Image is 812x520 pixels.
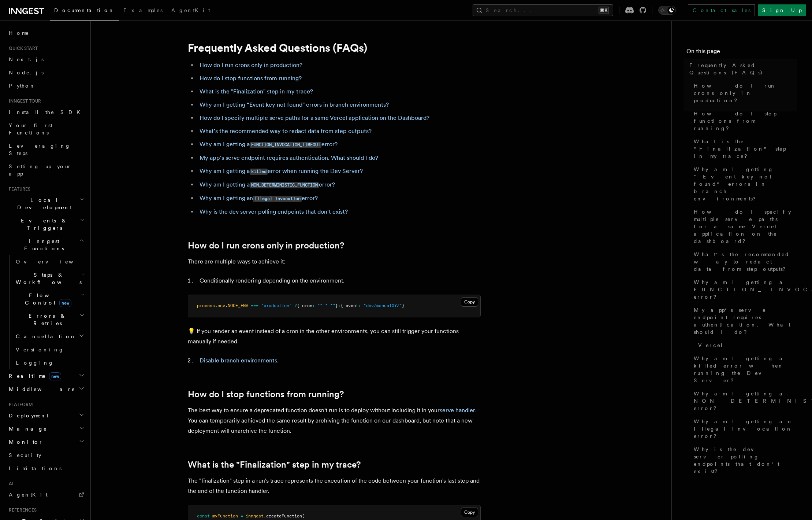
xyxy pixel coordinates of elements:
a: What is the "Finalization" step in my trace? [691,135,797,163]
span: env [217,303,225,308]
button: Local Development [6,193,86,214]
span: "dev/manualXYZ" [364,303,402,308]
a: My app's serve endpoint requires authentication. What should I do? [691,303,797,339]
span: } [335,303,338,308]
span: Setting up your app [9,163,72,177]
span: } [402,303,405,308]
a: Logging [13,356,86,369]
button: Toggle dark mode [658,6,676,15]
button: Errors & Retries [13,309,86,330]
a: Documentation [50,2,119,21]
li: Conditionally rendering depending on the environment. [197,276,481,286]
a: Overview [13,255,86,268]
span: NODE_ENV [228,303,248,308]
code: killed [250,169,268,175]
span: What is the "Finalization" step in my trace? [694,138,797,160]
a: Disable branch environments [200,357,277,364]
li: . [197,355,481,366]
span: .createFunction [264,513,302,519]
button: Cancellation [13,330,86,343]
button: Steps & Workflows [13,268,86,289]
span: inngest [246,513,264,519]
a: How do I run crons only in production? [200,62,302,69]
span: Features [6,186,30,192]
a: Next.js [6,53,86,66]
span: Why is the dev server polling endpoints that don't exist? [694,446,797,475]
a: Why am I getting “Event key not found" errors in branch environments? [200,101,389,108]
button: Deployment [6,409,86,422]
a: Security [6,449,86,462]
span: Your first Functions [9,122,52,136]
a: Setting up your app [6,160,86,180]
span: Limitations [9,465,62,471]
a: AgentKit [6,488,86,501]
a: Leveraging Steps [6,139,86,160]
span: How do I specify multiple serve paths for a same Vercel application on the dashboard? [694,208,797,245]
a: Install the SDK [6,106,86,119]
button: Inngest Functions [6,235,86,255]
p: There are multiple ways to achieve it: [188,257,481,267]
a: Why am I getting an Illegal invocation error? [691,415,797,443]
span: = [241,513,243,519]
button: Realtimenew [6,369,86,383]
span: const [197,513,210,519]
a: What is the "Finalization" step in my trace? [188,460,361,470]
span: : [358,303,361,308]
span: What's the recommended way to redact data from step outputs? [694,251,797,273]
span: Cancellation [13,333,76,340]
a: Home [6,26,86,40]
span: Examples [123,7,163,13]
span: Why am I getting a killed error when running the Dev Server? [694,355,797,384]
a: Why am I getting a FUNCTION_INVOCATION_TIMEOUT error? [691,276,797,303]
a: What is the "Finalization" step in my trace? [200,88,313,95]
span: Logging [16,360,54,366]
button: Search...⌘K [473,4,613,16]
span: Platform [6,402,33,407]
button: Monitor [6,435,86,449]
span: My app's serve endpoint requires authentication. What should I do? [694,306,797,336]
span: Deployment [6,412,48,419]
span: : [338,303,340,308]
code: NON_DETERMINISTIC_FUNCTION [250,182,319,188]
span: How do I stop functions from running? [694,110,797,132]
span: new [59,299,71,307]
p: The "finalization" step in a run's trace represents the execution of the code between your functi... [188,476,481,496]
span: myFunction [212,513,238,519]
span: Manage [6,425,47,432]
span: Security [9,452,41,458]
a: Your first Functions [6,119,86,139]
button: Flow Controlnew [13,289,86,309]
code: Illegal invocation [253,196,302,202]
span: { event [340,303,358,308]
span: Local Development [6,196,80,211]
h1: Frequently Asked Questions (FAQs) [188,41,481,54]
span: Next.js [9,56,44,62]
span: Overview [16,259,91,265]
span: Middleware [6,386,75,393]
span: AI [6,481,14,487]
a: Why am I getting a killed error when running the Dev Server? [691,352,797,387]
span: process [197,303,215,308]
a: AgentKit [167,2,215,20]
span: new [49,372,61,380]
a: Python [6,79,86,92]
span: ( [302,513,305,519]
span: { cron [297,303,312,308]
p: The best way to ensure a deprecated function doesn't run is to deploy without including it in you... [188,405,481,436]
button: Copy [461,508,478,517]
span: Documentation [54,7,115,13]
a: Examples [119,2,167,20]
button: Copy [461,297,478,307]
span: . [215,303,217,308]
a: Contact sales [688,4,755,16]
button: Events & Triggers [6,214,86,235]
a: Why am I getting “Event key not found" errors in branch environments? [691,163,797,205]
code: FUNCTION_INVOCATION_TIMEOUT [250,142,321,148]
a: How do I stop functions from running? [691,107,797,135]
h4: On this page [686,47,797,59]
a: My app's serve endpoint requires authentication. What should I do? [200,154,378,161]
span: ? [294,303,297,308]
span: Frequently Asked Questions (FAQs) [689,62,797,76]
a: Why am I getting anIllegal invocationerror? [200,195,318,202]
a: What's the recommended way to redact data from step outputs? [691,248,797,276]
